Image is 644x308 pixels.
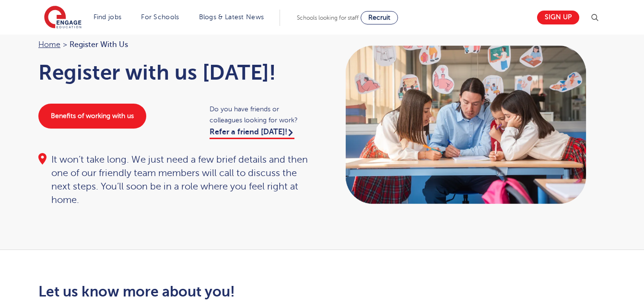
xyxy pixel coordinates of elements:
span: Do you have friends or colleagues looking for work? [210,104,313,126]
a: Refer a friend [DATE]! [210,128,294,139]
span: Register with us [70,38,128,51]
a: Sign up [537,11,579,24]
h2: Let us know more about you! [38,284,412,300]
span: Schools looking for staff [297,14,359,21]
a: Benefits of working with us [38,104,146,129]
a: Home [38,40,60,49]
a: Recruit [361,11,398,24]
span: > [63,40,67,49]
span: Recruit [368,14,390,21]
a: For Schools [141,13,179,21]
a: Find jobs [94,13,122,21]
img: Engage Education [44,6,82,30]
div: It won’t take long. We just need a few brief details and then one of our friendly team members wi... [38,153,313,207]
nav: breadcrumb [38,38,313,51]
h1: Register with us [DATE]! [38,60,313,84]
a: Blogs & Latest News [199,13,264,21]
